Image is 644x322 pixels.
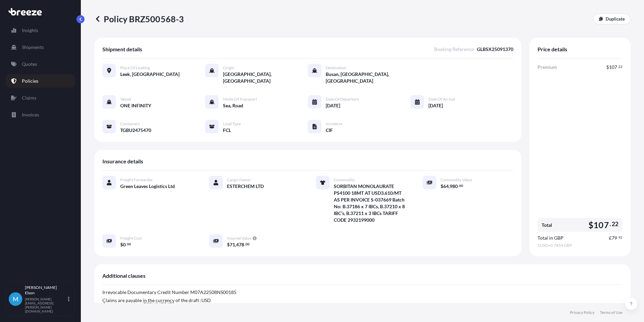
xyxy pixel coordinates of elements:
[22,27,38,34] p: Insights
[6,74,75,88] a: Policies
[449,184,450,189] span: ,
[223,71,308,84] span: [GEOGRAPHIC_DATA], [GEOGRAPHIC_DATA]
[246,243,250,245] span: 00
[223,97,257,102] span: Mode of Transport
[538,235,563,241] span: Total in GBP
[612,236,617,240] span: 79
[120,177,153,183] span: Freight Forwarder
[326,102,340,109] span: [DATE]
[612,222,618,226] span: 22
[606,16,625,22] p: Duplicate
[120,97,131,102] span: Vessel
[126,243,127,245] span: .
[223,127,231,134] span: FCL
[334,183,407,223] span: SORBITAN MONOLAURATE PS4100 18MT AT USD3.610/MT AS PER INVOICE S-037669 Batch No: B.37186 x 7 IBC...
[441,184,443,189] span: $
[538,46,567,53] span: Price details
[618,236,622,239] span: 92
[120,71,180,78] span: Leek, [GEOGRAPHIC_DATA]
[428,102,443,109] span: [DATE]
[227,236,251,241] span: Insured Value
[618,65,622,68] span: 22
[223,102,243,109] span: Sea, Road
[102,272,146,279] span: Additional clauses
[588,221,593,229] span: $
[617,65,618,68] span: .
[120,102,151,109] span: ONE INFINITY
[6,57,75,71] a: Quotes
[102,290,622,294] p: Irrevocable Documentary Credit Number M07A22508NS00185
[22,61,37,68] p: Quotes
[326,127,333,134] span: CIF
[13,296,19,302] span: M
[102,46,142,53] span: Shipment details
[22,78,38,84] p: Policies
[127,243,131,245] span: 00
[593,14,631,24] a: Duplicate
[227,183,264,190] span: ESTERCHEM LTD
[538,243,622,248] span: 1 USD = 0.7454 GBP
[223,65,234,71] span: Origin
[102,298,622,302] p: Claims are payable in the currency of the draft :USD
[600,310,622,315] a: Terms of Use
[94,14,184,24] p: Policy BRZ500568-3
[6,108,75,122] a: Invoices
[102,302,622,306] p: Container number: TGBU2475470
[326,71,411,84] span: Busan, [GEOGRAPHIC_DATA], [GEOGRAPHIC_DATA]
[334,177,355,183] span: Commodity
[6,91,75,105] a: Claims
[450,184,458,189] span: 980
[441,177,472,183] span: Commodity Value
[606,65,609,70] span: $
[434,46,475,53] span: Booking Reference :
[102,158,143,165] span: Insurance details
[326,121,342,127] span: Incoterm
[593,221,609,229] span: 107
[25,297,67,313] p: [PERSON_NAME][EMAIL_ADDRESS][PERSON_NAME][DOMAIN_NAME]
[120,65,150,71] span: Place of Loading
[236,242,244,247] span: 478
[6,41,75,54] a: Shipments
[235,242,236,247] span: ,
[22,44,44,51] p: Shipments
[609,65,617,70] span: 107
[120,183,175,190] span: Green Leaves Logistics Ltd
[538,64,557,71] span: Premium
[570,310,594,315] a: Privacy Policy
[120,121,140,127] span: Containers
[458,185,459,187] span: .
[25,285,67,296] p: [PERSON_NAME] Elson
[230,242,235,247] span: 71
[227,242,230,247] span: $
[22,95,36,101] p: Claims
[542,222,552,229] span: Total
[120,236,142,241] span: Freight Cost
[123,242,126,247] span: 0
[120,127,151,134] span: TGBU2475470
[120,242,123,247] span: $
[428,97,455,102] span: Date of Arrival
[459,185,463,187] span: 00
[610,222,611,226] span: .
[6,24,75,37] a: Insights
[245,243,245,245] span: .
[227,177,251,183] span: Cargo Owner
[443,184,449,189] span: 64
[609,236,612,240] span: £
[326,65,346,71] span: Destination
[617,236,618,239] span: .
[326,97,359,102] span: Date of Departure
[223,121,241,127] span: Load Type
[477,46,513,53] span: GLBSX25091370
[22,111,39,118] p: Invoices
